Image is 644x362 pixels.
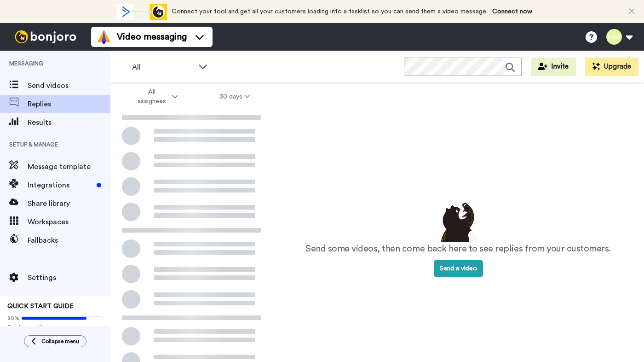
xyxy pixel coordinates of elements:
span: Share library [28,198,110,209]
span: Replies [28,99,110,110]
span: QUICK START GUIDE [7,303,74,309]
span: Settings [28,272,110,283]
img: vm-color.svg [97,29,111,44]
p: Send some videos, then come back here to see replies from your customers. [305,242,611,256]
span: All assignees [133,88,170,106]
button: Collapse menu [24,335,86,347]
button: Invite [531,58,576,76]
span: Connect your tool and get all your customers loading into a tasklist so you can send them a video... [172,8,488,15]
span: Message template [28,161,110,172]
span: Workspaces [28,216,110,228]
span: Send videos [28,80,110,91]
span: Fallbacks [28,235,110,246]
span: Results [28,117,110,128]
span: Video messaging [117,30,187,43]
button: Send a video [434,260,483,277]
span: Collapse menu [41,338,79,345]
img: bj-logo-header-white.svg [11,30,80,43]
button: Upgrade [585,58,638,76]
a: Send a video [434,265,483,272]
span: Send yourself a test [7,324,103,331]
span: All [132,62,194,73]
span: 80% [7,315,19,322]
img: results-emptystates.png [435,200,481,242]
button: All assignees [112,84,199,110]
button: 30 days [199,88,271,105]
span: Integrations [28,180,93,191]
a: Connect now [492,8,532,15]
div: animation [116,4,167,20]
